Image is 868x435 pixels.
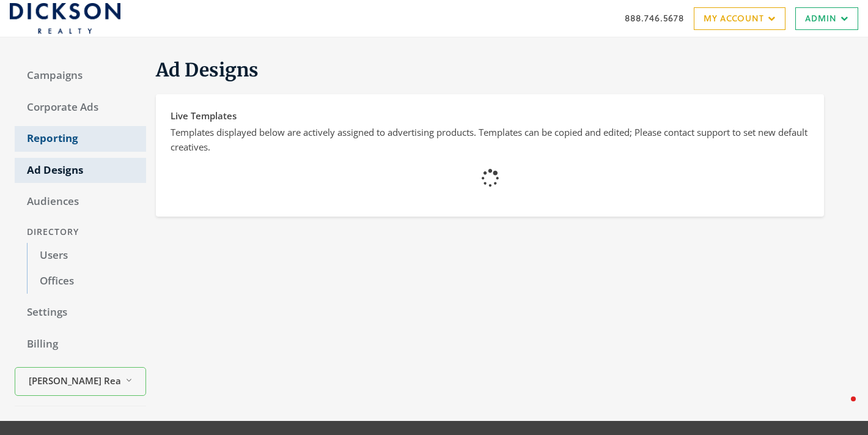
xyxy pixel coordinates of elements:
[15,95,146,121] a: Corporate Ads
[171,109,809,125] div: Live Templates
[795,7,858,30] a: Admin
[29,374,120,388] span: [PERSON_NAME] Realty
[10,3,120,34] img: Adwerx
[15,189,146,215] a: Audiences
[15,221,146,244] div: Directory
[27,243,146,269] a: Users
[27,269,146,294] a: Offices
[826,393,856,423] iframe: Intercom live chat
[625,12,684,24] a: 888.746.5678
[15,126,146,152] a: Reporting
[15,367,146,396] button: [PERSON_NAME] Realty
[156,58,824,82] h1: Ad Designs
[171,125,809,154] div: Templates displayed below are actively assigned to advertising products. Templates can be copied ...
[15,300,146,325] a: Settings
[15,332,146,357] a: Billing
[15,158,146,184] a: Ad Designs
[694,7,785,30] a: My Account
[15,63,146,89] a: Campaigns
